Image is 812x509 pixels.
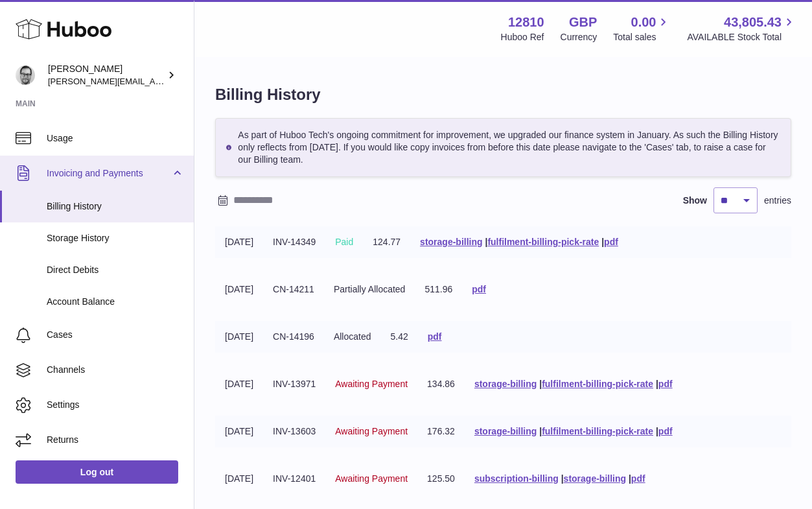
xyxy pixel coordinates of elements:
td: 176.32 [417,416,465,447]
a: Log out [16,460,178,484]
a: storage-billing [420,237,482,247]
span: Awaiting Payment [335,473,408,484]
span: | [629,473,631,484]
span: Storage History [47,232,184,244]
img: alex@digidistiller.com [16,65,35,85]
span: Awaiting Payment [335,379,408,389]
td: [DATE] [215,321,263,353]
td: 5.42 [381,321,418,353]
a: fulfilment-billing-pick-rate [542,426,653,436]
a: fulfilment-billing-pick-rate [487,237,599,247]
span: Usage [47,132,184,145]
td: INV-12401 [263,463,325,495]
a: pdf [604,237,618,247]
strong: 12810 [508,14,544,31]
img: tab_keywords_by_traffic_grey.svg [129,75,139,86]
div: As part of Huboo Tech's ongoing commitment for improvement, we upgraded our finance system in Jan... [215,118,791,177]
div: Domain: [DOMAIN_NAME] [34,34,143,44]
td: [DATE] [215,416,263,447]
a: storage-billing [474,379,537,389]
div: Huboo Ref [501,31,544,43]
span: | [485,237,487,247]
div: v 4.0.25 [36,21,64,31]
td: CN-14196 [263,321,324,353]
td: CN-14211 [263,274,324,305]
div: Domain Overview [49,77,116,85]
td: 511.96 [415,274,462,305]
td: [DATE] [215,274,263,305]
div: Currency [561,31,597,43]
img: website_grey.svg [21,34,31,44]
td: INV-14349 [263,226,325,258]
span: Settings [47,399,184,411]
span: Account Balance [47,296,184,308]
a: pdf [472,284,486,294]
span: | [656,426,658,436]
a: 0.00 Total sales [613,14,671,43]
span: Cases [47,329,184,341]
span: Returns [47,434,184,446]
span: | [601,237,604,247]
span: Billing History [47,200,184,213]
span: | [539,379,542,389]
span: | [561,473,564,484]
a: storage-billing [474,426,537,436]
strong: GBP [569,14,597,31]
td: 125.50 [417,463,465,495]
label: Show [683,195,707,207]
span: Awaiting Payment [335,426,408,436]
td: 124.77 [363,226,410,258]
span: | [539,426,542,436]
span: Channels [47,364,184,376]
span: Invoicing and Payments [47,167,170,180]
div: [PERSON_NAME] [48,63,165,88]
td: INV-13971 [263,368,325,400]
td: [DATE] [215,463,263,495]
img: logo_orange.svg [21,21,31,31]
span: | [656,379,658,389]
a: pdf [428,331,442,342]
span: 0.00 [631,14,656,31]
a: pdf [658,426,673,436]
a: storage-billing [564,473,626,484]
td: 134.86 [417,368,465,400]
span: Total sales [613,31,671,43]
td: [DATE] [215,226,263,258]
td: INV-13603 [263,416,325,447]
span: Partially Allocated [334,284,406,294]
span: Direct Debits [47,264,184,276]
img: tab_domain_overview_orange.svg [35,75,45,86]
span: [PERSON_NAME][EMAIL_ADDRESS][DOMAIN_NAME] [48,76,260,86]
span: Allocated [334,331,371,342]
span: AVAILABLE Stock Total [687,31,796,43]
td: [DATE] [215,368,263,400]
a: subscription-billing [474,473,559,484]
a: 43,805.43 AVAILABLE Stock Total [687,14,796,43]
span: Paid [335,237,353,247]
a: fulfilment-billing-pick-rate [542,379,653,389]
div: Keywords by Traffic [143,77,218,85]
a: pdf [631,473,645,484]
span: entries [764,195,791,207]
span: 43,805.43 [724,14,782,31]
h1: Billing History [215,84,791,105]
a: pdf [658,379,673,389]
